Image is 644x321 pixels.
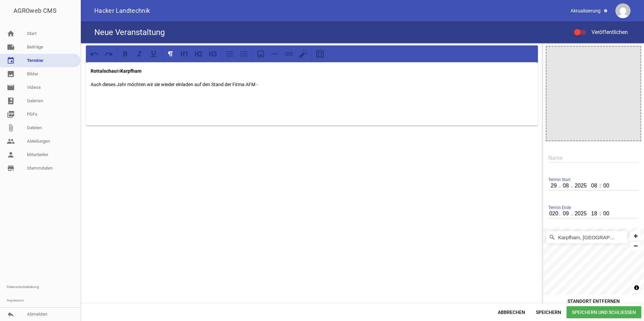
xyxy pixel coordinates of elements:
[7,310,15,318] i: reply
[567,306,641,318] span: Speichern und Schließen
[631,241,641,251] button: Zoom out
[583,29,628,35] span: Veröffentlichen
[94,27,165,38] h4: Neue Veranstaltung
[548,209,560,218] input: dd
[572,181,589,190] input: yyyy
[7,30,15,38] i: home
[492,306,530,318] span: Abbrechen
[7,137,15,145] i: people
[7,124,15,132] i: attach_file
[7,151,15,159] i: person
[120,68,141,74] strong: Karpfham
[560,209,572,218] input: mm
[546,231,627,243] input: Suche...
[560,181,572,190] input: mm
[600,209,612,218] input: MM
[530,306,567,318] span: Speichern
[7,83,15,92] i: movie
[7,97,15,105] i: photo_album
[548,176,571,183] span: Termin Start
[543,228,644,295] canvas: Map
[91,80,533,88] p: Auch dieses Jahr möchten wir sie wieder einladen auf den Stand der Firma AFM -
[7,164,15,172] i: store_mall_directory
[548,181,560,190] input: dd
[7,110,15,118] i: picture_as_pdf
[548,204,571,211] span: Termin Ende
[543,295,644,307] button: Standort entfernen
[588,209,600,218] input: HH
[572,209,589,218] input: yyyy
[94,8,150,14] span: Hacker Landtechnik
[588,181,600,190] input: HH
[7,70,15,78] i: image
[7,43,15,51] i: note
[631,231,641,241] button: Zoom in
[7,57,15,65] i: event
[600,181,612,190] input: MM
[91,68,117,74] strong: Rottalschau
[91,67,533,75] p: in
